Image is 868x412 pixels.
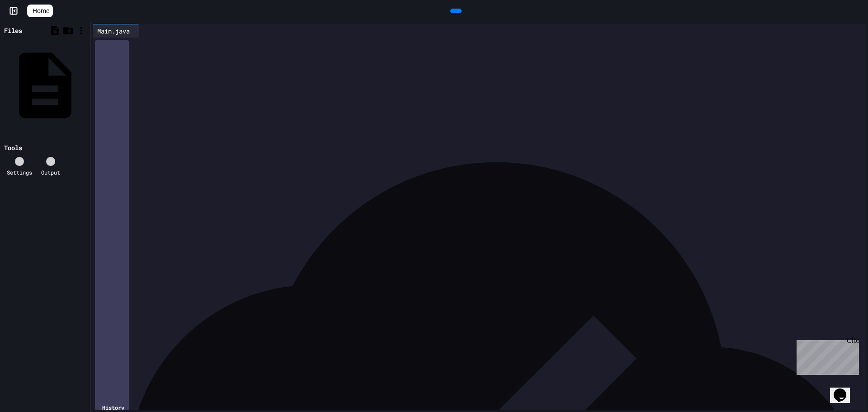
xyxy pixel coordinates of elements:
[41,168,60,176] div: Output
[4,4,62,57] div: Chat with us now!Close
[27,5,53,17] a: Home
[93,26,134,36] div: Main.java
[93,24,139,38] div: Main.java
[793,336,859,375] iframe: chat widget
[7,168,32,176] div: Settings
[4,143,22,152] div: Tools
[830,376,859,403] iframe: chat widget
[33,6,49,15] span: Home
[4,26,22,35] div: Files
